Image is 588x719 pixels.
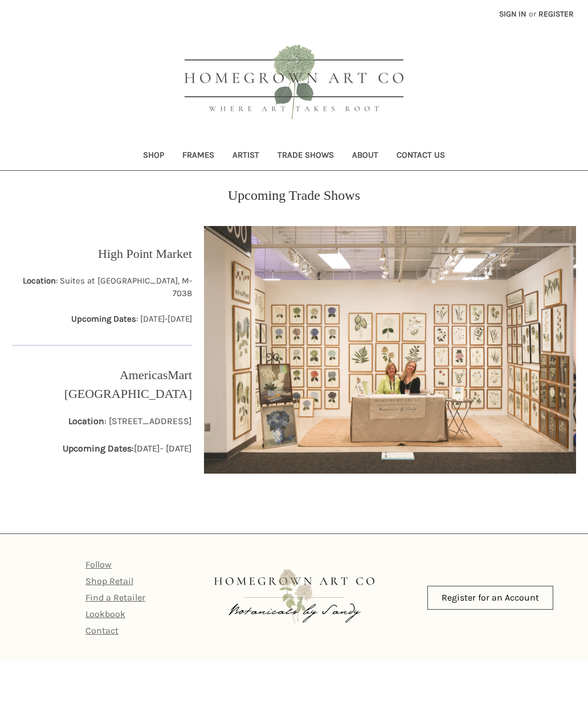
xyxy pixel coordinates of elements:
[427,586,553,610] a: Register for an Account
[85,625,119,636] a: Contact
[228,185,360,206] p: Upcoming Trade Shows
[134,142,173,170] a: Shop
[223,142,268,170] a: Artist
[268,142,343,170] a: Trade Shows
[528,8,537,20] span: or
[85,559,112,570] a: Follow
[387,142,454,170] a: Contact Us
[63,442,192,455] p: [DATE]- [DATE]
[23,276,56,286] strong: Location
[98,244,192,263] p: High Point Market
[63,443,134,454] strong: Upcoming Dates:
[12,274,192,300] p: : Suites at [GEOGRAPHIC_DATA], M-7038
[63,414,192,428] p: : [STREET_ADDRESS]
[68,416,104,426] strong: Location
[85,592,145,603] a: Find a Retailer
[343,142,387,170] a: About
[173,142,223,170] a: Frames
[12,313,192,326] p: : [DATE]-[DATE]
[85,576,133,586] a: Shop Retail
[71,314,136,324] strong: Upcoming Dates
[12,365,192,403] p: AmericasMart [GEOGRAPHIC_DATA]
[85,609,125,619] a: Lookbook
[166,32,422,134] img: HOMEGROWN ART CO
